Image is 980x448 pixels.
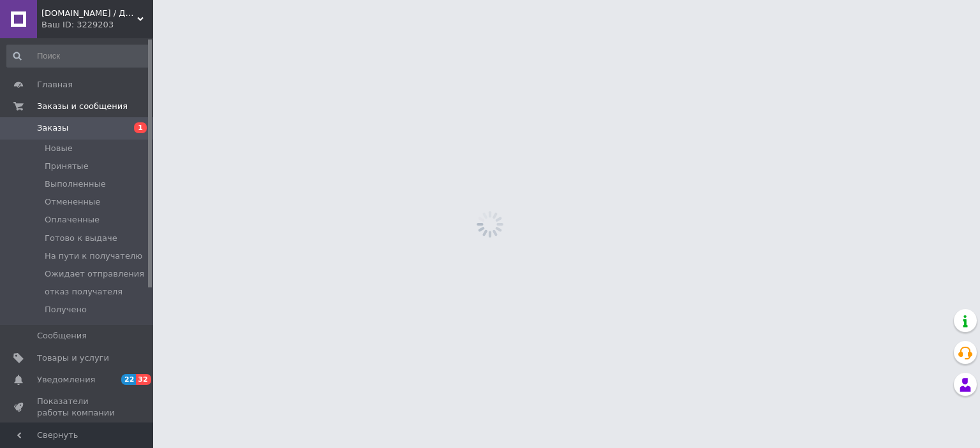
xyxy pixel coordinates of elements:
span: Заказы [37,122,68,134]
span: Сообщения [37,330,87,342]
span: Оплаченные [45,214,100,226]
span: На пути к получателю [45,250,142,262]
span: Уведомления [37,374,95,386]
span: 099.com.ua / ДЕВЯНОСТО ДЕВЯТЬ: интернет-магазин бытовых товаров. [41,8,137,19]
span: Принятые [45,161,89,172]
div: Ваш ID: 3229203 [41,19,153,31]
span: Новые [45,143,73,154]
span: Выполненные [45,178,106,190]
span: отказ получателя [45,286,122,298]
span: Ожидает отправления [45,268,144,280]
span: 1 [134,122,147,133]
span: 32 [136,374,151,385]
span: Отмененные [45,196,100,208]
span: Показатели работы компании [37,396,118,419]
input: Поиск [6,45,151,68]
span: 22 [121,374,136,385]
span: Готово к выдаче [45,233,117,244]
span: Получено [45,304,87,315]
span: Главная [37,79,73,90]
span: Товары и услуги [37,352,109,364]
span: Заказы и сообщения [37,101,128,112]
